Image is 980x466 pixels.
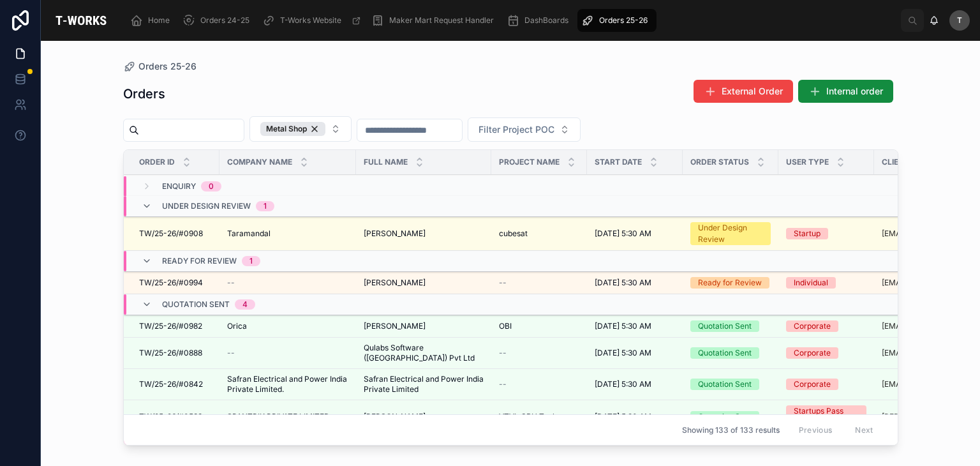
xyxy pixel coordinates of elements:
[364,278,484,288] a: [PERSON_NAME]
[499,348,507,358] span: --
[798,80,893,103] button: Internal order
[364,229,484,239] a: [PERSON_NAME]
[499,321,579,331] a: OBI
[595,157,642,167] span: Start Date
[786,277,866,289] a: Individual
[364,278,426,288] span: [PERSON_NAME]
[595,321,651,331] span: [DATE] 5:30 AM
[690,379,771,390] a: Quotation Sent
[227,229,271,239] span: Taramandal
[882,348,949,358] a: [EMAIL_ADDRESS]
[786,405,866,428] a: Startups Pass holder
[690,411,771,423] a: Quotation Sent
[364,321,484,331] a: [PERSON_NAME]
[227,278,235,288] span: --
[682,425,780,435] span: Showing 133 of 133 results
[690,157,749,167] span: Order Status
[200,15,249,26] span: Orders 24-25
[595,278,651,288] span: [DATE] 5:30 AM
[264,201,267,211] div: 1
[227,374,348,395] a: Safran Electrical and Power India Private Limited.
[364,321,426,331] span: [PERSON_NAME]
[698,320,752,332] div: Quotation Sent
[227,412,330,422] span: SPANTRIK PRIVATE LIMITED
[139,229,212,239] a: TW/25-26/#0908
[499,229,528,239] span: cubesat
[139,412,212,422] a: TW/25-26/#0599
[599,15,648,26] span: Orders 25-26
[690,320,771,332] a: Quotation Sent
[138,60,197,73] span: Orders 25-26
[577,9,657,32] a: Orders 25-26
[148,15,170,26] span: Home
[242,299,248,310] div: 4
[123,60,197,73] a: Orders 25-26
[786,379,866,390] a: Corporate
[499,379,507,389] span: --
[51,10,111,31] img: App logo
[794,228,820,239] div: Startup
[595,348,675,358] a: [DATE] 5:30 AM
[786,157,829,167] span: User Type
[258,9,367,32] a: T-Works Website
[698,411,752,423] div: Quotation Sent
[364,157,408,167] span: Full Name
[698,277,762,289] div: Ready for Review
[499,412,557,422] span: VTVL CBH Tank
[794,347,831,359] div: Corporate
[139,379,203,389] span: TW/25-26/#0842
[209,181,214,192] div: 0
[139,412,202,422] span: TW/25-26/#0599
[139,321,212,331] a: TW/25-26/#0982
[794,379,831,390] div: Corporate
[227,321,247,331] span: Orica
[690,277,771,289] a: Ready for Review
[595,229,675,239] a: [DATE] 5:30 AM
[468,117,581,142] button: Select Button
[227,348,348,358] a: --
[249,116,352,142] button: Select Button
[698,379,752,390] div: Quotation Sent
[162,299,230,310] span: Quotation Sent
[139,157,175,167] span: Order ID
[227,229,348,239] a: Taramandal
[162,181,196,192] span: Enquiry
[499,229,579,239] a: cubesat
[722,85,783,98] span: External Order
[364,343,484,363] a: Qulabs Software ([GEOGRAPHIC_DATA]) Pvt Ltd
[227,412,348,422] a: SPANTRIK PRIVATE LIMITED
[503,9,577,32] a: DashBoards
[139,379,212,389] a: TW/25-26/#0842
[595,379,651,389] span: [DATE] 5:30 AM
[698,222,763,245] div: Under Design Review
[139,321,202,331] span: TW/25-26/#0982
[595,321,675,331] a: [DATE] 5:30 AM
[595,348,651,358] span: [DATE] 5:30 AM
[260,122,325,136] button: Unselect METAL_SHOP
[499,348,579,358] a: --
[260,122,325,136] div: Metal Shop
[227,321,348,331] a: Orica
[249,256,253,266] div: 1
[364,412,426,422] span: [PERSON_NAME]
[139,278,212,288] a: TW/25-26/#0994
[364,412,484,422] a: [PERSON_NAME]
[139,348,212,358] a: TW/25-26/#0888
[595,379,675,389] a: [DATE] 5:30 AM
[179,9,258,32] a: Orders 24-25
[690,222,771,245] a: Under Design Review
[367,9,503,32] a: Maker Mart Request Handler
[364,374,484,395] a: Safran Electrical and Power India Private Limited
[389,15,494,26] span: Maker Mart Request Handler
[595,229,651,239] span: [DATE] 5:30 AM
[139,278,203,288] span: TW/25-26/#0994
[227,348,235,358] span: --
[595,412,651,422] span: [DATE] 5:30 AM
[126,9,179,32] a: Home
[690,347,771,359] a: Quotation Sent
[786,228,866,239] a: Startup
[499,412,579,422] a: VTVL CBH Tank
[123,85,165,103] h1: Orders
